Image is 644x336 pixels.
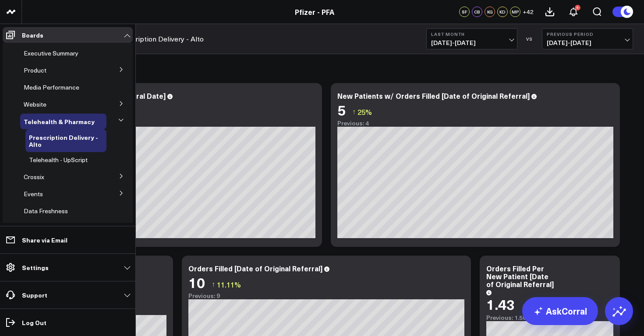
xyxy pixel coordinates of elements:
span: ↑ [352,106,356,118]
a: Telehealth - UpScript [29,156,88,163]
div: KD [497,7,508,17]
span: + 42 [523,9,534,15]
span: 11.11% [217,280,241,289]
a: Prescription Delivery - Alto [29,134,106,148]
div: Previous: 9 [188,292,464,299]
span: Data Freshness [24,207,68,215]
span: ↓ [521,301,525,312]
a: Log Out [3,315,133,330]
div: KG [485,7,495,17]
div: Previous: 6 [39,120,315,127]
span: Media Performance [24,83,79,91]
a: Prescription Delivery - Alto [117,34,204,44]
div: New Patients w/ Orders Filled [Date of Original Referral] [337,91,530,100]
p: Boards [22,31,43,38]
div: 5 [337,102,346,118]
span: ↑ [212,279,215,290]
div: Orders Filled [Date of Original Referral] [188,263,322,273]
div: 5 [575,5,580,10]
span: Telehealth - UpScript [29,156,88,164]
div: Previous: 4 [337,120,613,127]
div: VS [522,36,538,42]
b: Last Month [431,31,513,37]
p: Share via Email [22,236,67,243]
span: Telehealth & Pharmacy [24,117,95,126]
span: [DATE] - [DATE] [431,39,513,46]
span: Crossix [24,173,44,181]
a: Executive Summary [24,50,78,57]
p: Settings [22,264,49,271]
span: Events [24,190,43,198]
button: Last Month[DATE]-[DATE] [426,28,517,49]
span: Website [24,100,46,108]
div: MP [510,7,520,17]
p: Log Out [22,319,46,326]
div: 10 [188,274,205,290]
div: CB [472,7,482,17]
a: AskCorral [522,297,598,325]
b: Previous Period [547,31,628,37]
div: Orders Filled Per New Patient [Date of Original Referral] [486,263,554,289]
span: 25% [357,107,372,117]
span: Executive Summary [24,49,78,57]
div: SF [459,7,470,17]
button: Previous Period[DATE]-[DATE] [542,28,633,49]
a: Data Freshness [24,208,68,215]
button: +42 [523,7,534,17]
span: [DATE] - [DATE] [547,39,628,46]
span: Prescription Delivery - Alto [29,133,98,149]
span: Product [24,66,46,74]
p: Support [22,291,47,298]
a: Pfizer - PFA [295,7,334,17]
a: Media Performance [24,84,79,91]
div: 1.43 [486,296,515,312]
div: Previous: 1.50 [486,314,613,321]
